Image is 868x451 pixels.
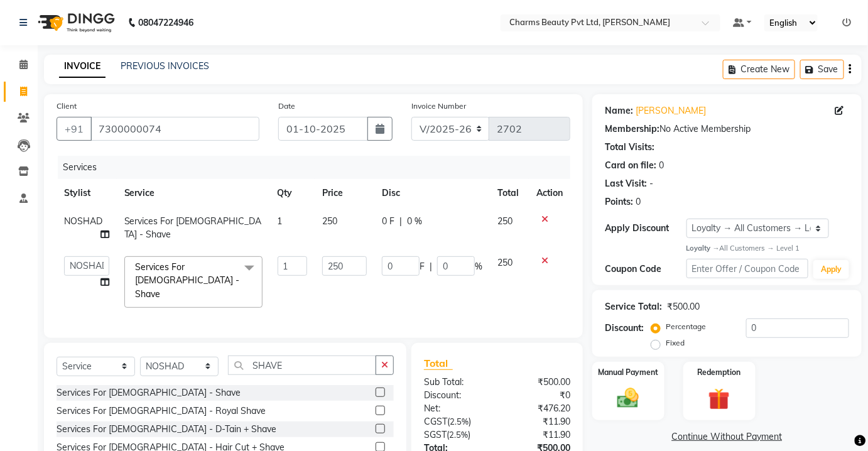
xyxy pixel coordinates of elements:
[57,179,117,207] th: Stylist
[686,243,849,254] div: All Customers → Level 1
[64,215,102,227] span: NOSHAD
[424,416,447,427] span: CGST
[415,428,497,442] div: ( )
[374,179,490,207] th: Disc
[90,117,259,141] input: Search by Name/Mobile/Email/Code
[598,367,658,378] label: Manual Payment
[136,261,240,300] span: Services For [DEMOGRAPHIC_DATA] - Shave
[636,104,706,117] a: [PERSON_NAME]
[57,117,92,141] button: +91
[605,195,633,209] div: Points:
[490,179,529,207] th: Total
[278,101,295,112] label: Date
[58,156,580,179] div: Services
[121,60,209,72] a: PREVIOUS INVOICES
[382,215,394,228] span: 0 F
[57,405,266,418] div: Services For [DEMOGRAPHIC_DATA] - Royal Shave
[813,260,849,279] button: Apply
[407,215,422,228] span: 0 %
[667,300,700,313] div: ₹500.00
[702,386,737,413] img: _gift.svg
[399,215,402,228] span: |
[800,60,844,79] button: Save
[686,244,720,253] strong: Loyalty →
[605,263,686,276] div: Coupon Code
[138,5,193,40] b: 08047224946
[605,104,633,117] div: Name:
[117,179,270,207] th: Service
[659,159,664,172] div: 0
[605,300,662,313] div: Service Total:
[57,423,276,436] div: Services For [DEMOGRAPHIC_DATA] - D-Tain + Shave
[497,215,513,227] span: 250
[430,260,432,273] span: |
[415,376,497,389] div: Sub Total:
[605,122,849,136] div: No Active Membership
[497,402,580,415] div: ₹476.20
[605,122,659,136] div: Membership:
[415,389,497,402] div: Discount:
[529,179,570,207] th: Action
[497,415,580,428] div: ₹11.90
[124,215,262,240] span: Services For [DEMOGRAPHIC_DATA] - Shave
[605,322,644,335] div: Discount:
[57,386,241,399] div: Services For [DEMOGRAPHIC_DATA] - Shave
[605,177,647,190] div: Last Visit:
[315,179,374,207] th: Price
[649,177,653,190] div: -
[636,195,641,209] div: 0
[605,141,654,154] div: Total Visits:
[57,101,77,112] label: Client
[595,430,859,443] a: Continue Without Payment
[278,215,283,227] span: 1
[666,337,685,349] label: Fixed
[497,257,513,268] span: 250
[415,402,497,415] div: Net:
[228,356,376,375] input: Search or Scan
[605,222,686,235] div: Apply Discount
[605,159,656,172] div: Card on file:
[497,376,580,389] div: ₹500.00
[666,321,706,332] label: Percentage
[270,179,315,207] th: Qty
[322,215,337,227] span: 250
[424,429,447,440] span: SGST
[59,55,106,78] a: INVOICE
[475,260,482,273] span: %
[610,386,646,411] img: _cash.svg
[497,389,580,402] div: ₹0
[411,101,466,112] label: Invoice Number
[415,415,497,428] div: ( )
[420,260,425,273] span: F
[497,428,580,442] div: ₹11.90
[686,259,809,278] input: Enter Offer / Coupon Code
[698,367,741,378] label: Redemption
[161,288,166,300] a: x
[723,60,795,79] button: Create New
[424,357,453,370] span: Total
[450,416,469,427] span: 2.5%
[449,430,468,440] span: 2.5%
[32,5,118,40] img: logo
